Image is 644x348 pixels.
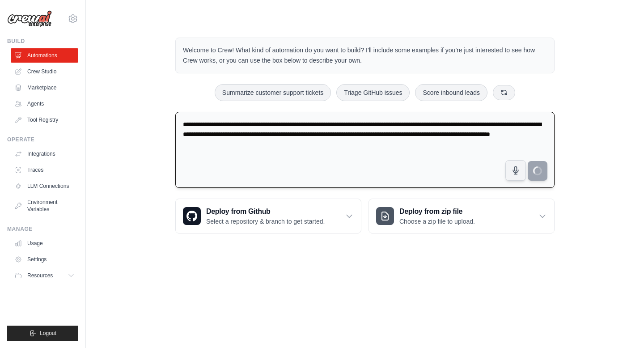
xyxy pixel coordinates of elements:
a: Tool Registry [11,113,78,127]
a: Marketplace [11,81,78,95]
a: Traces [11,163,78,177]
a: Integrations [11,147,78,161]
button: Triage GitHub issues [336,84,410,101]
h3: Deploy from zip file [399,206,475,217]
iframe: Chat Widget [599,305,644,348]
h3: Deploy from Github [206,206,325,217]
a: Automations [11,48,78,63]
p: Welcome to Crew! What kind of automation do you want to build? I'll include some examples if you'... [183,45,547,66]
div: Operate [7,136,78,143]
a: Agents [11,97,78,111]
img: Logo [7,10,52,27]
button: Logout [7,326,78,341]
button: Score inbound leads [415,84,487,101]
a: Crew Studio [11,64,78,79]
a: Usage [11,236,78,250]
a: Environment Variables [11,195,78,216]
p: Choose a zip file to upload. [399,217,475,226]
p: Select a repository & branch to get started. [206,217,325,226]
button: Resources [11,268,78,283]
a: Settings [11,252,78,267]
span: Resources [27,272,53,279]
div: Manage [7,225,78,233]
div: Build [7,38,78,45]
a: LLM Connections [11,179,78,193]
button: Summarize customer support tickets [215,84,331,101]
span: Logout [40,330,56,337]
